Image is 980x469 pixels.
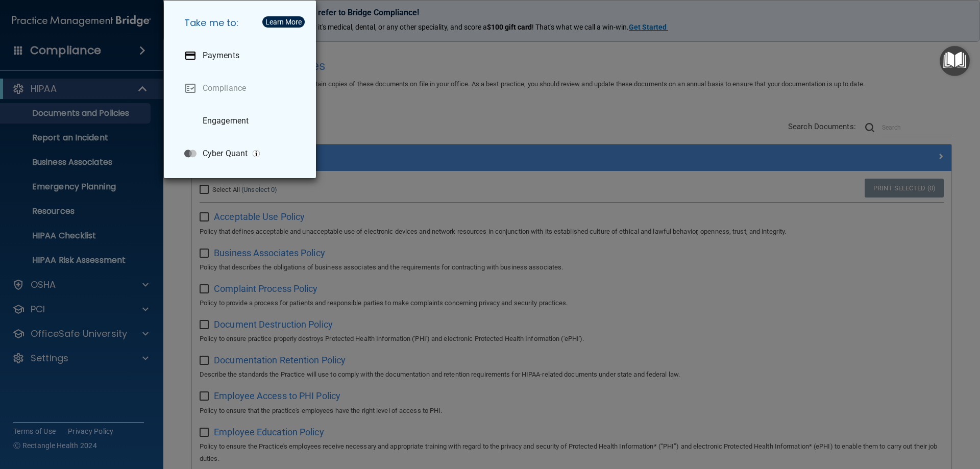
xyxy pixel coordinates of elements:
p: Payments [203,51,239,61]
p: Cyber Quant [203,149,248,159]
button: Open Resource Center [940,46,970,76]
a: Engagement [176,107,308,135]
a: Payments [176,41,308,70]
a: Compliance [176,74,308,103]
p: Engagement [203,116,249,126]
h5: Take me to: [176,9,308,37]
div: Learn More [265,18,302,26]
button: Learn More [262,16,305,28]
a: Cyber Quant [176,139,308,168]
